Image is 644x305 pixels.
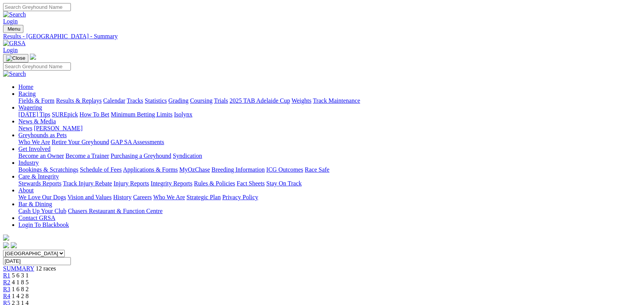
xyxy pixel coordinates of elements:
a: Applications & Forms [123,166,178,173]
a: Cash Up Your Club [18,208,66,214]
a: R3 [3,286,10,292]
a: Breeding Information [211,166,265,173]
a: Greyhounds as Pets [18,132,67,138]
span: 1 6 8 2 [12,286,29,292]
div: Get Involved [18,152,641,159]
img: Close [6,55,25,61]
a: Purchasing a Greyhound [111,152,171,159]
a: History [113,194,131,200]
div: Wagering [18,111,641,118]
span: 12 races [36,265,56,272]
div: Bar & Dining [18,208,641,215]
a: Tracks [127,97,143,104]
a: Grading [169,97,188,104]
button: Toggle navigation [3,25,23,33]
span: 5 6 3 1 [12,272,29,279]
a: Fact Sheets [237,180,265,187]
a: Bar & Dining [18,201,52,207]
a: Track Injury Rebate [63,180,112,187]
a: Trials [214,97,228,104]
a: Results - [GEOGRAPHIC_DATA] - Summary [3,33,641,40]
img: facebook.svg [3,242,9,248]
span: 4 1 8 5 [12,279,29,285]
a: Retire Your Greyhound [52,139,109,145]
a: Login [3,18,18,25]
span: Menu [8,26,20,32]
a: Schedule of Fees [80,166,121,173]
a: GAP SA Assessments [111,139,164,145]
a: Careers [133,194,152,200]
a: Strategic Plan [187,194,221,200]
img: GRSA [3,40,26,47]
div: Industry [18,166,641,173]
a: Track Maintenance [313,97,360,104]
a: Calendar [103,97,125,104]
a: Who We Are [18,139,50,145]
a: Login To Blackbook [18,221,69,228]
a: Bookings & Scratchings [18,166,78,173]
a: About [18,187,34,193]
a: [PERSON_NAME] [34,125,82,131]
a: Contact GRSA [18,215,55,221]
a: Who We Are [153,194,185,200]
a: Chasers Restaurant & Function Centre [68,208,162,214]
a: 2025 TAB Adelaide Cup [229,97,290,104]
a: ICG Outcomes [266,166,303,173]
a: Weights [292,97,311,104]
img: Search [3,11,26,18]
a: Race Safe [305,166,329,173]
input: Select date [3,257,71,265]
a: Stay On Track [266,180,302,187]
a: R2 [3,279,10,285]
a: SUREpick [52,111,78,118]
img: logo-grsa-white.png [30,54,36,60]
div: News & Media [18,125,641,132]
input: Search [3,3,71,11]
div: Racing [18,97,641,104]
a: Industry [18,159,39,166]
input: Search [3,62,71,71]
a: Become an Owner [18,152,64,159]
a: Statistics [145,97,167,104]
a: News [18,125,32,131]
a: Fields & Form [18,97,54,104]
div: Greyhounds as Pets [18,139,641,146]
img: logo-grsa-white.png [3,234,9,241]
span: 1 4 2 8 [12,293,29,299]
a: Vision and Values [67,194,111,200]
a: SUMMARY [3,265,34,272]
a: Injury Reports [113,180,149,187]
a: Privacy Policy [222,194,258,200]
a: Results & Replays [56,97,102,104]
a: Coursing [190,97,213,104]
div: Care & Integrity [18,180,641,187]
a: Stewards Reports [18,180,61,187]
a: How To Bet [80,111,110,118]
div: About [18,194,641,201]
a: Rules & Policies [194,180,235,187]
a: Syndication [173,152,202,159]
a: R4 [3,293,10,299]
a: Racing [18,90,36,97]
img: Search [3,71,26,77]
a: Become a Trainer [66,152,109,159]
a: R1 [3,272,10,279]
a: Minimum Betting Limits [111,111,172,118]
a: News & Media [18,118,56,125]
img: twitter.svg [11,242,17,248]
a: Home [18,84,33,90]
a: Login [3,47,18,53]
button: Toggle navigation [3,54,28,62]
a: Wagering [18,104,42,111]
a: MyOzChase [179,166,210,173]
a: Integrity Reports [151,180,192,187]
a: Get Involved [18,146,51,152]
a: [DATE] Tips [18,111,50,118]
a: We Love Our Dogs [18,194,66,200]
